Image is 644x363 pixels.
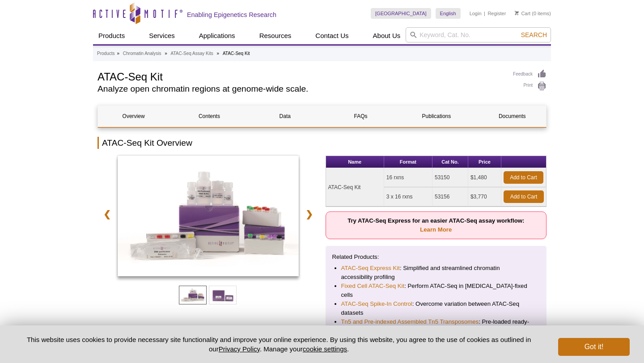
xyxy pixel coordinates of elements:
[368,27,406,44] a: About Us
[254,27,297,44] a: Resources
[123,50,161,58] a: Chromatin Analysis
[97,50,114,58] a: Products
[371,8,431,19] a: [GEOGRAPHIC_DATA]
[144,27,180,44] a: Services
[432,156,468,168] th: Cat No.
[558,338,630,356] button: Got it!
[513,81,547,91] a: Print
[219,345,260,353] a: Privacy Policy
[250,106,321,127] a: Data
[93,27,130,44] a: Products
[484,8,485,19] li: |
[118,156,299,276] img: ATAC-Seq Kit
[326,168,384,207] td: ATAC-Seq Kit
[521,31,547,38] span: Search
[165,51,167,56] li: »
[14,335,543,354] p: This website uses cookies to provide necessary site functionality and improve your online experie...
[515,8,551,19] li: (0 items)
[97,69,504,83] h1: ATAC-Seq Kit
[504,190,544,203] a: Add to Cart
[347,217,524,233] strong: Try ATAC-Seq Express for an easier ATAC-Seq assay workflow:
[194,27,241,44] a: Applications
[341,264,531,282] li: : Simplified and streamlined chromatin accessibility profiling
[171,50,213,58] a: ATAC-Seq Assay Kits
[432,187,468,207] td: 53156
[117,51,119,56] li: »
[341,282,531,300] li: : Perform ATAC-Seq in [MEDICAL_DATA]-fixed cells
[468,187,501,207] td: $3,770
[97,137,547,149] h2: ATAC-Seq Kit Overview
[515,11,519,15] img: Your Cart
[420,226,452,233] a: Learn More
[432,168,468,187] td: 53150
[341,317,479,326] a: Tn5 and Pre-indexed Assembled Tn5 Transposomes
[384,187,432,207] td: 3 x 16 rxns
[406,27,551,42] input: Keyword, Cat. No.
[341,300,412,308] a: ATAC-Seq Spike-In Control
[384,168,432,187] td: 16 rxns
[341,300,531,317] li: : Overcome variation between ATAC-Seq datasets
[300,204,319,224] a: ❯
[174,106,245,127] a: Contents
[341,317,531,344] li: : Pre-loaded ready-to-use transposomes for up to 96 ATAC-Seq reactions and recombinant Tn5 transp...
[468,156,501,168] th: Price
[217,51,220,56] li: »
[341,264,400,273] a: ATAC-Seq Express Kit
[384,156,432,168] th: Format
[504,171,543,184] a: Add to Cart
[518,31,550,39] button: Search
[326,156,384,168] th: Name
[468,168,501,187] td: $1,480
[513,69,547,79] a: Feedback
[436,8,461,19] a: English
[97,85,504,93] h2: Analyze open chromatin regions at genome-wide scale.
[470,10,482,17] a: Login
[223,51,250,56] li: ATAC-Seq Kit
[515,10,530,17] a: Cart
[477,106,548,127] a: Documents
[401,106,472,127] a: Publications
[310,27,354,44] a: Contact Us
[303,345,347,353] button: cookie settings
[332,253,540,262] p: Related Products:
[97,204,117,224] a: ❮
[98,106,169,127] a: Overview
[341,282,405,291] a: Fixed Cell ATAC-Seq Kit
[118,156,299,279] a: ATAC-Seq Kit
[325,106,396,127] a: FAQs
[487,10,506,17] a: Register
[187,11,276,19] h2: Enabling Epigenetics Research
